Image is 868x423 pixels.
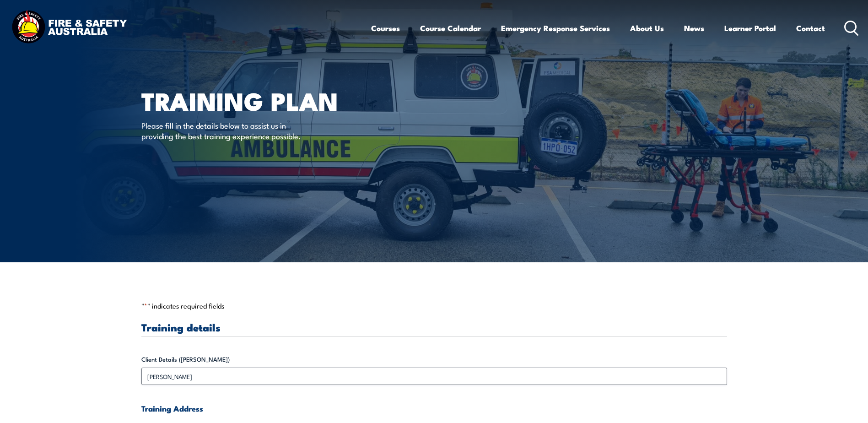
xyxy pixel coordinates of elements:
a: Contact [796,16,825,40]
a: News [684,16,704,40]
p: " " indicates required fields [141,301,727,310]
a: Emergency Response Services [501,16,610,40]
a: Learner Portal [724,16,776,40]
a: About Us [630,16,664,40]
a: Course Calendar [420,16,481,40]
h1: Training plan [141,90,367,111]
h3: Training details [141,322,727,332]
h4: Training Address [141,403,727,413]
label: Client Details ([PERSON_NAME]) [141,355,727,364]
a: Courses [371,16,400,40]
p: Please fill in the details below to assist us in providing the best training experience possible. [141,120,308,141]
